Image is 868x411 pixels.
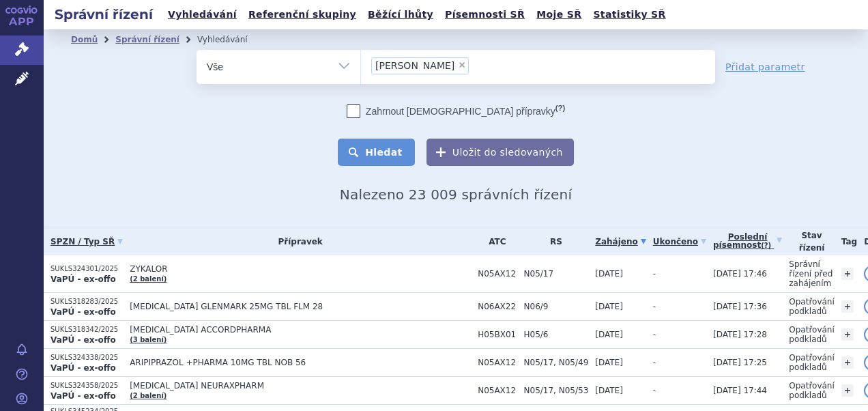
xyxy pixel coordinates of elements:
a: Přidat parametr [725,60,805,74]
p: SUKLS324338/2025 [50,353,123,363]
a: Běžící lhůty [364,5,437,24]
span: ARIPIPRAZOL +PHARMA 10MG TBL NOB 56 [130,358,471,367]
span: - [653,269,656,279]
span: N05/17, N05/49 [524,358,589,367]
span: [DATE] 17:25 [713,358,767,367]
a: Domů [71,35,98,44]
a: + [841,328,854,341]
strong: VaPÚ - ex-offo [50,391,116,401]
span: Opatřování podkladů [789,297,835,316]
a: + [841,268,854,280]
span: H05/6 [524,330,589,339]
th: RS [517,227,589,255]
a: Ukončeno [653,232,706,251]
span: [DATE] 17:46 [713,269,767,279]
h2: Správní řízení [44,5,164,24]
a: + [841,384,854,397]
a: Písemnosti SŘ [441,5,529,24]
span: Opatřování podkladů [789,381,835,400]
abbr: (?) [555,104,565,113]
span: [DATE] [595,269,623,279]
strong: VaPÚ - ex-offo [50,363,116,373]
span: [DATE] 17:28 [713,330,767,339]
p: SUKLS324301/2025 [50,264,123,274]
input: [PERSON_NAME] [473,57,480,74]
li: Vyhledávání [197,29,265,50]
span: [MEDICAL_DATA] GLENMARK 25MG TBL FLM 28 [130,302,471,311]
span: ZYKALOR [130,264,471,274]
strong: VaPÚ - ex-offo [50,307,116,317]
span: N06AX22 [478,302,517,311]
a: Referenční skupiny [244,5,360,24]
label: Zahrnout [DEMOGRAPHIC_DATA] přípravky [347,104,565,118]
span: [MEDICAL_DATA] ACCORDPHARMA [130,325,471,335]
a: + [841,300,854,313]
span: Správní řízení před zahájením [789,259,833,288]
span: [DATE] [595,386,623,395]
span: [PERSON_NAME] [375,61,454,70]
span: [DATE] 17:44 [713,386,767,395]
span: × [458,61,466,69]
th: ATC [471,227,517,255]
a: Moje SŘ [532,5,585,24]
abbr: (?) [761,242,771,250]
span: [DATE] 17:36 [713,302,767,311]
button: Uložit do sledovaných [426,139,574,166]
span: Opatřování podkladů [789,353,835,372]
a: SPZN / Typ SŘ [50,232,123,251]
strong: VaPÚ - ex-offo [50,274,116,284]
span: N05/17, N05/53 [524,386,589,395]
th: Stav řízení [782,227,835,255]
span: H05BX01 [478,330,517,339]
span: [DATE] [595,330,623,339]
span: [DATE] [595,358,623,367]
a: + [841,356,854,369]
p: SUKLS324358/2025 [50,381,123,391]
a: (2 balení) [130,275,167,283]
th: Přípravek [123,227,471,255]
a: (3 balení) [130,336,167,343]
span: Opatřování podkladů [789,325,835,344]
span: N05AX12 [478,269,517,279]
a: Zahájeno [595,232,646,251]
strong: VaPÚ - ex-offo [50,335,116,345]
a: (2 balení) [130,392,167,399]
a: Statistiky SŘ [589,5,669,24]
a: Vyhledávání [164,5,241,24]
th: Tag [835,227,857,255]
p: SUKLS318342/2025 [50,325,123,335]
span: N05AX12 [478,386,517,395]
span: N05/17 [524,269,589,279]
span: - [653,330,656,339]
a: Poslednípísemnost(?) [713,227,782,255]
span: [DATE] [595,302,623,311]
span: - [653,358,656,367]
span: Nalezeno 23 009 správních řízení [340,186,572,203]
p: SUKLS318283/2025 [50,297,123,307]
button: Hledat [338,139,415,166]
span: - [653,302,656,311]
span: N05AX12 [478,358,517,367]
a: Správní řízení [115,35,179,44]
span: - [653,386,656,395]
span: [MEDICAL_DATA] NEURAXPHARM [130,381,471,391]
span: N06/9 [524,302,589,311]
